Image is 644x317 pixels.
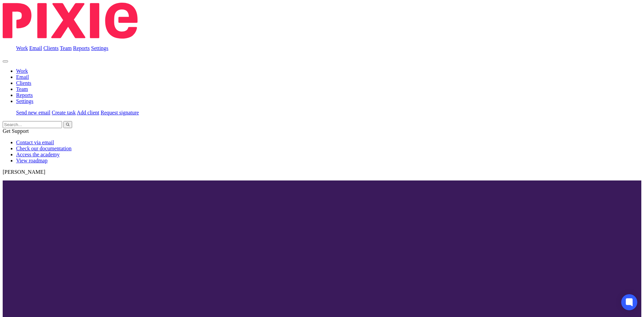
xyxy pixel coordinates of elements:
[3,121,62,128] input: Search
[16,158,48,163] a: View roadmap
[16,110,50,115] a: Send new email
[16,80,31,86] a: Clients
[16,152,60,157] a: Access the academy
[43,45,58,51] a: Clients
[16,74,29,80] a: Email
[16,98,34,104] a: Settings
[3,3,138,39] img: Pixie
[101,110,139,115] a: Request signature
[3,128,29,134] span: Get Support
[16,140,54,145] a: Contact via email
[16,45,28,51] a: Work
[29,45,42,51] a: Email
[63,121,72,128] button: Search
[52,110,76,115] a: Create task
[16,146,71,151] a: Check our documentation
[3,169,641,175] p: [PERSON_NAME]
[60,45,71,51] a: Team
[16,86,28,92] a: Team
[77,110,99,115] a: Add client
[91,45,109,51] a: Settings
[73,45,90,51] a: Reports
[16,92,33,98] a: Reports
[16,68,28,74] a: Work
